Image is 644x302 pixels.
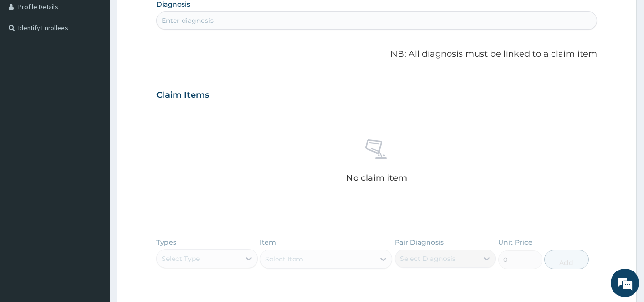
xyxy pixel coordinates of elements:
[55,90,132,187] span: We're online!
[346,173,407,183] p: No claim item
[5,201,182,234] textarea: Type your message and hit 'Enter'
[156,5,179,28] div: Minimize live chat window
[162,16,214,25] div: Enter diagnosis
[156,48,598,61] p: NB: All diagnosis must be linked to a claim item
[50,53,160,66] div: Chat with us now
[18,48,39,72] img: d_794563401_company_1708531726252_794563401
[156,90,209,101] h3: Claim Items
